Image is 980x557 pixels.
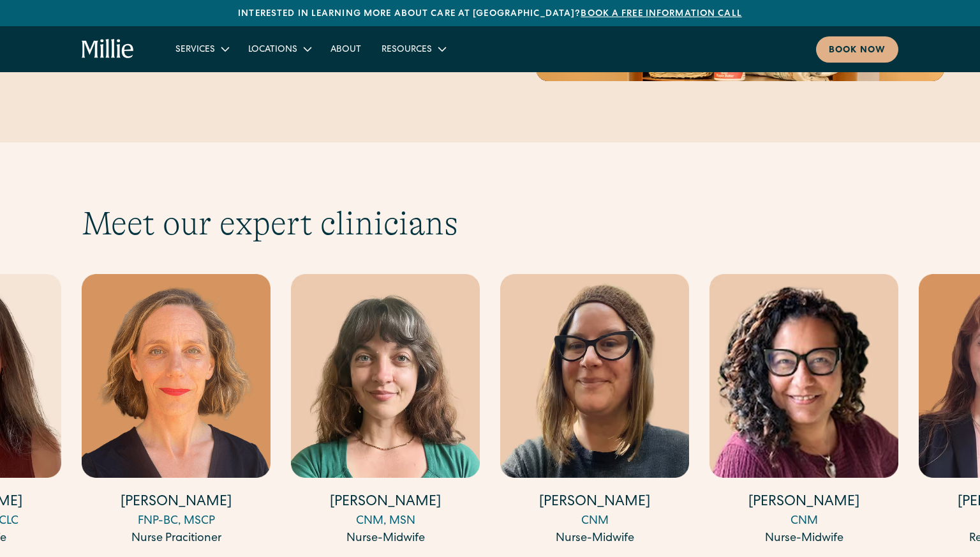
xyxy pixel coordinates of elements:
[371,38,455,59] div: Resources
[82,39,135,59] a: home
[82,274,271,547] a: [PERSON_NAME]FNP-BC, MSCPNurse Pracitioner
[175,43,215,57] div: Services
[82,274,271,549] div: 11 / 17
[709,530,898,547] div: Nurse-Midwife
[165,38,238,59] div: Services
[709,274,898,547] a: [PERSON_NAME]CNMNurse-Midwife
[291,530,480,547] div: Nurse-Midwife
[320,38,371,59] a: About
[829,44,886,57] div: Book now
[500,513,689,530] div: CNM
[709,493,898,513] h4: [PERSON_NAME]
[82,493,271,513] h4: [PERSON_NAME]
[500,274,689,547] a: [PERSON_NAME]CNMNurse-Midwife
[291,274,480,549] div: 12 / 17
[816,36,898,63] a: Book now
[291,274,480,547] a: [PERSON_NAME]CNM, MSNNurse-Midwife
[82,530,271,547] div: Nurse Pracitioner
[291,493,480,513] h4: [PERSON_NAME]
[82,513,271,530] div: FNP-BC, MSCP
[709,274,898,549] div: 14 / 17
[709,513,898,530] div: CNM
[500,493,689,513] h4: [PERSON_NAME]
[291,513,480,530] div: CNM, MSN
[248,43,297,57] div: Locations
[581,10,741,19] a: Book a free information call
[82,204,898,243] h2: Meet our expert clinicians
[500,530,689,547] div: Nurse-Midwife
[382,43,432,57] div: Resources
[500,274,689,549] div: 13 / 17
[238,38,320,59] div: Locations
